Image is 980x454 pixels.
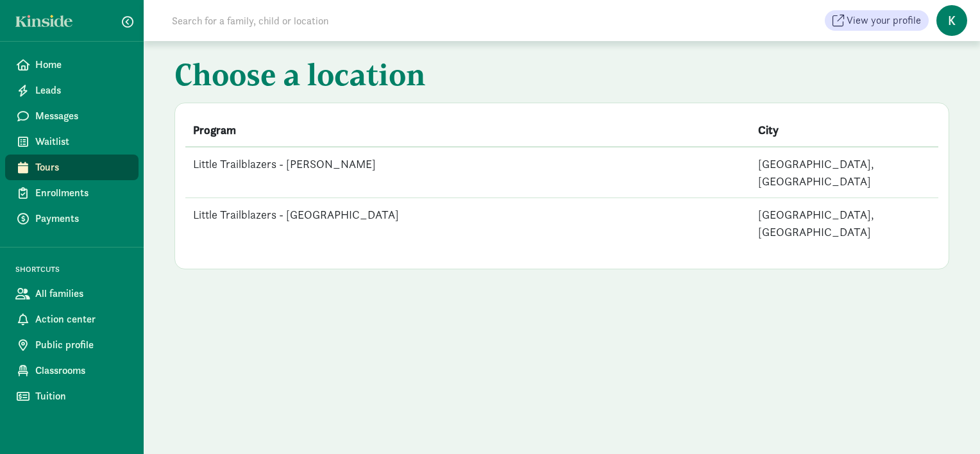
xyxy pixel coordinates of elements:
span: Classrooms [35,363,128,378]
span: Enrollments [35,185,128,201]
a: Action center [5,307,139,332]
a: View your profile [825,10,929,31]
a: All families [5,281,139,307]
span: View your profile [847,13,921,28]
a: Payments [5,206,139,231]
a: Tours [5,155,139,180]
a: Home [5,52,139,78]
span: Public profile [35,337,128,353]
a: Public profile [5,332,139,358]
iframe: Chat Widget [916,392,980,454]
span: K [936,5,967,36]
td: [GEOGRAPHIC_DATA], [GEOGRAPHIC_DATA] [750,147,939,198]
span: Messages [35,108,128,124]
span: Tours [35,160,128,175]
span: Home [35,57,128,72]
th: Program [185,113,750,147]
a: Tuition [5,383,139,409]
a: Classrooms [5,358,139,383]
a: Waitlist [5,129,139,155]
td: [GEOGRAPHIC_DATA], [GEOGRAPHIC_DATA] [750,198,939,249]
span: All families [35,286,128,301]
input: Search for a family, child or location [164,8,524,33]
td: Little Trailblazers - [GEOGRAPHIC_DATA] [185,198,750,249]
span: Waitlist [35,134,128,149]
span: Action center [35,312,128,327]
a: Enrollments [5,180,139,206]
a: Messages [5,103,139,129]
a: Leads [5,78,139,103]
span: Tuition [35,389,128,404]
td: Little Trailblazers - [PERSON_NAME] [185,147,750,198]
span: Payments [35,211,128,226]
h1: Choose a location [174,56,949,97]
span: Leads [35,83,128,98]
th: City [750,113,939,147]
